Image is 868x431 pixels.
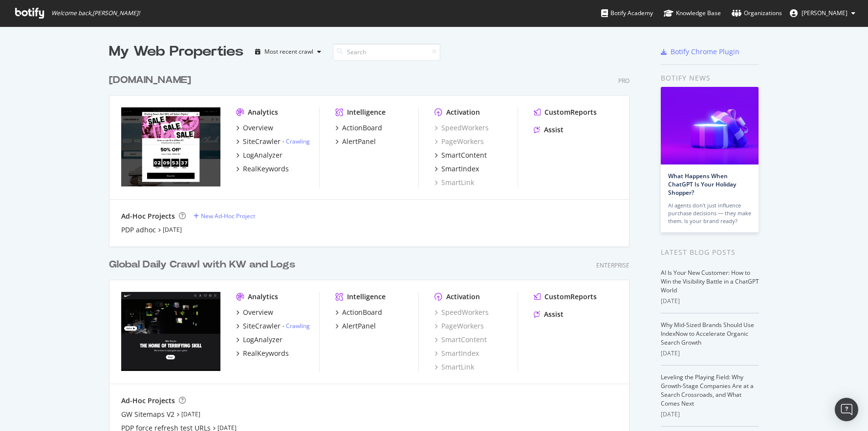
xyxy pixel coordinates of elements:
[668,172,736,197] a: What Happens When ChatGPT Is Your Holiday Shopper?
[596,261,629,269] div: Enterprise
[243,150,282,160] div: LogAnalyzer
[121,396,175,406] div: Ad-Hoc Projects
[342,123,382,133] div: ActionBoard
[335,308,382,317] a: ActionBoard
[618,77,629,85] div: Pro
[661,73,759,83] div: Botify news
[434,164,479,174] a: SmartIndex
[434,137,484,146] a: PageWorkers
[534,125,564,135] a: Assist
[121,292,220,371] img: nike.com
[236,137,310,146] a: SiteCrawler- Crawling
[163,226,182,234] a: [DATE]
[661,247,759,258] div: Latest Blog Posts
[335,137,376,146] a: AlertPanel
[236,164,289,174] a: RealKeywords
[446,107,480,117] div: Activation
[236,349,289,358] a: RealKeywords
[347,292,386,302] div: Intelligence
[335,321,376,331] a: AlertPanel
[664,8,721,18] div: Knowledge Base
[661,87,759,164] img: What Happens When ChatGPT Is Your Holiday Shopper?
[282,322,310,330] div: -
[434,123,489,133] a: SpeedWorkers
[601,8,653,18] div: Botify Academy
[534,309,564,319] a: Assist
[51,9,140,17] span: Welcome back, [PERSON_NAME] !
[243,349,289,358] div: RealKeywords
[544,309,564,319] div: Assist
[661,321,754,347] a: Why Mid-Sized Brands Should Use IndexNow to Accelerate Organic Search Growth
[286,137,310,145] a: Crawling
[243,137,281,146] div: SiteCrawler
[544,107,597,117] div: CustomReports
[661,349,759,358] div: [DATE]
[661,297,759,306] div: [DATE]
[732,8,782,18] div: Organizations
[194,212,255,220] a: New Ad-Hoc Project
[335,123,382,133] a: ActionBoard
[347,107,386,117] div: Intelligence
[661,410,759,419] div: [DATE]
[243,308,273,317] div: Overview
[534,292,597,302] a: CustomReports
[248,292,278,302] div: Analytics
[243,321,281,331] div: SiteCrawler
[534,107,597,117] a: CustomReports
[181,410,200,418] a: [DATE]
[668,202,751,225] div: AI agents don’t just influence purchase decisions — they make them. Is your brand ready?
[434,308,489,317] a: SpeedWorkers
[243,335,282,345] div: LogAnalyzer
[236,150,282,160] a: LogAnalyzer
[544,125,564,135] div: Assist
[121,410,174,419] a: GW Sitemaps V2
[661,268,759,294] a: AI Is Your New Customer: How to Win the Visibility Battle in a ChatGPT World
[109,42,243,62] div: My Web Properties
[121,107,220,186] img: www.converse.com
[236,335,282,345] a: LogAnalyzer
[782,5,863,21] button: [PERSON_NAME]
[264,49,313,55] div: Most recent crawl
[434,321,484,331] a: PageWorkers
[441,164,479,174] div: SmartIndex
[441,150,487,160] div: SmartContent
[109,258,295,272] div: Global Daily Crawl with KW and Logs
[121,211,175,221] div: Ad-Hoc Projects
[661,47,739,57] a: Botify Chrome Plugin
[342,308,382,317] div: ActionBoard
[661,373,754,408] a: Leveling the Playing Field: Why Growth-Stage Companies Are at a Search Crossroads, and What Comes...
[243,123,273,133] div: Overview
[121,225,156,235] a: PDP adhoc
[236,308,273,317] a: Overview
[282,137,310,145] div: -
[109,73,195,87] a: [DOMAIN_NAME]
[286,322,310,330] a: Crawling
[446,292,480,302] div: Activation
[835,398,858,421] div: Open Intercom Messenger
[434,150,487,160] a: SmartContent
[236,123,273,133] a: Overview
[201,212,255,220] div: New Ad-Hoc Project
[434,178,474,187] a: SmartLink
[109,73,191,87] div: [DOMAIN_NAME]
[434,349,479,358] a: SmartIndex
[544,292,597,302] div: CustomReports
[251,44,325,60] button: Most recent crawl
[802,9,847,17] span: Edward Turner
[434,362,474,372] div: SmartLink
[342,321,376,331] div: AlertPanel
[243,164,289,174] div: RealKeywords
[333,43,440,61] input: Search
[236,321,310,331] a: SiteCrawler- Crawling
[671,47,739,57] div: Botify Chrome Plugin
[434,335,487,345] a: SmartContent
